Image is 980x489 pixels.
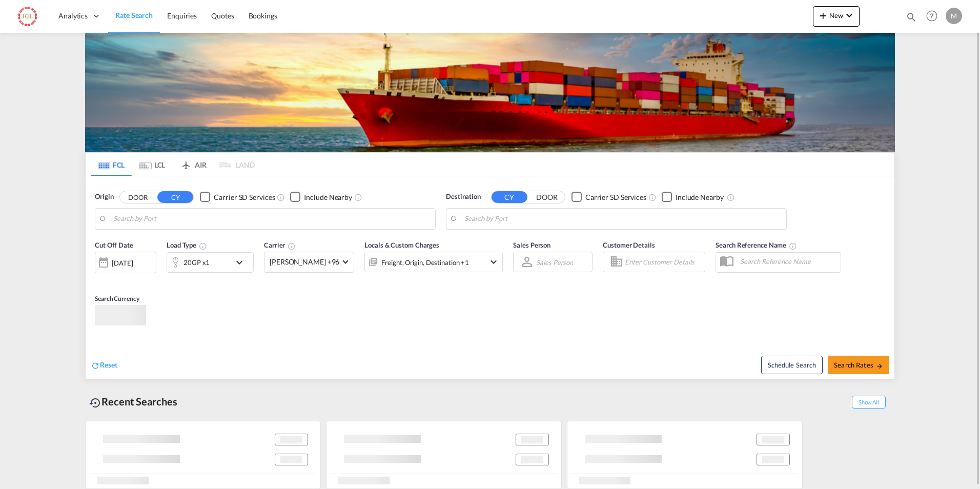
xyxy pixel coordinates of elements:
span: Enquiries [167,11,197,20]
div: Carrier SD Services [585,192,646,202]
input: Enter Customer Details [625,254,702,270]
div: Include Nearby [304,192,352,202]
md-icon: Unchecked: Search for CY (Container Yard) services for all selected carriers.Checked : Search for... [277,193,285,201]
md-icon: icon-plus 400-fg [817,9,829,22]
span: Search Rates [834,361,883,369]
button: icon-plus 400-fgNewicon-chevron-down [813,6,860,27]
md-icon: Unchecked: Ignores neighbouring ports when fetching rates.Checked : Includes neighbouring ports w... [354,193,362,201]
span: Quotes [211,11,234,20]
md-icon: icon-backup-restore [89,397,101,409]
md-icon: icon-refresh [91,361,100,370]
div: M [946,8,962,24]
span: Show All [852,396,886,409]
span: Reset [100,360,117,369]
md-icon: Your search will be saved by the below given name [789,242,797,250]
md-checkbox: Checkbox No Ink [290,192,352,202]
img: 4333dcb0acf711ed98535fcf7078576e.jpg [15,5,38,28]
span: New [817,11,855,19]
md-icon: icon-magnify [906,11,917,23]
span: Search Reference Name [716,241,797,249]
span: Destination [446,192,481,202]
md-tab-item: AIR [173,153,214,176]
span: Help [923,7,941,25]
div: Carrier SD Services [214,192,275,202]
md-datepicker: Select [95,272,103,286]
md-checkbox: Checkbox No Ink [571,192,646,202]
span: Locals & Custom Charges [364,241,439,249]
md-icon: The selected Trucker/Carrierwill be displayed in the rate results If the rates are from another f... [288,242,296,250]
div: 20GP x1icon-chevron-down [167,252,254,273]
span: Rate Search [115,11,153,19]
span: Carrier [264,241,296,249]
div: [DATE] [95,252,156,273]
md-checkbox: Checkbox No Ink [662,192,724,202]
span: Load Type [167,241,207,249]
md-tab-item: LCL [132,153,173,176]
span: Bookings [249,11,277,20]
input: Search by Port [464,211,781,227]
md-icon: icon-chevron-down [487,256,500,268]
md-icon: icon-chevron-down [233,256,251,269]
input: Search by Port [113,211,430,227]
md-checkbox: Checkbox No Ink [200,192,275,202]
span: Customer Details [603,241,655,249]
div: Recent Searches [85,390,181,413]
div: 20GP x1 [183,255,210,270]
span: Analytics [58,11,88,21]
img: LCL+%26+FCL+BACKGROUND.png [85,33,895,152]
span: Sales Person [513,241,550,249]
md-icon: icon-arrow-right [876,362,883,370]
md-icon: icon-airplane [180,159,192,167]
md-icon: Unchecked: Search for CY (Container Yard) services for all selected carriers.Checked : Search for... [648,193,657,201]
button: DOOR [120,191,156,203]
md-tab-item: FCL [91,153,132,176]
button: CY [492,191,527,203]
div: icon-refreshReset [91,360,117,371]
div: Origin DOOR CY Checkbox No InkUnchecked: Search for CY (Container Yard) services for all selected... [86,176,894,379]
div: Include Nearby [676,192,724,202]
span: Cut Off Date [95,241,133,249]
md-select: Sales Person [535,255,574,270]
div: icon-magnify [906,11,917,27]
md-icon: Unchecked: Ignores neighbouring ports when fetching rates.Checked : Includes neighbouring ports w... [727,193,735,201]
span: Origin [95,192,113,202]
div: Freight Origin Destination Factory Stuffingicon-chevron-down [364,252,503,272]
div: Freight Origin Destination Factory Stuffing [381,255,469,270]
input: Search Reference Name [735,254,841,269]
span: [PERSON_NAME] +96 [270,257,339,267]
div: Help [923,7,946,26]
button: DOOR [529,191,565,203]
div: [DATE] [112,258,133,268]
md-icon: icon-chevron-down [843,9,855,22]
button: CY [157,191,193,203]
button: Search Ratesicon-arrow-right [828,356,889,374]
span: Search Currency [95,295,139,302]
button: Note: By default Schedule search will only considerorigin ports, destination ports and cut off da... [761,356,823,374]
md-icon: icon-information-outline [199,242,207,250]
md-pagination-wrapper: Use the left and right arrow keys to navigate between tabs [91,153,255,176]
